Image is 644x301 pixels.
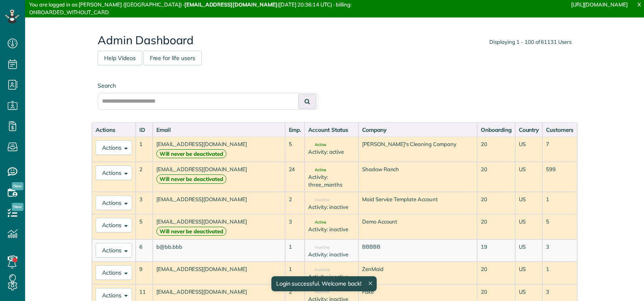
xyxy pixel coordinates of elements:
td: 19 [477,239,515,262]
td: 5 [285,137,305,162]
div: Customers [546,126,574,134]
div: Activity: three_months [308,173,354,188]
td: 20 [477,162,515,192]
div: Email [156,126,281,134]
td: US [515,192,543,214]
td: US [515,214,543,239]
span: New [12,203,23,211]
strong: Will never be deactivated [156,174,226,184]
td: 2 [136,162,153,192]
button: Actions [96,166,132,180]
td: 20 [477,214,515,239]
span: Active [308,143,326,147]
td: 1 [542,192,577,214]
td: Maid Service Template Account [358,192,477,214]
td: US [515,239,543,262]
strong: [EMAIL_ADDRESS][DOMAIN_NAME] [184,1,277,8]
button: Actions [96,196,132,210]
strong: Will never be deactivated [156,149,226,159]
span: New [12,182,23,190]
td: BBBBB [358,239,477,262]
td: US [515,162,543,192]
td: 3 [285,214,305,239]
span: Active [308,220,326,224]
td: 20 [477,192,515,214]
div: Actions [96,126,132,134]
div: ID [139,126,149,134]
div: Displaying 1 - 100 of 61131 Users [489,38,571,46]
h2: Admin Dashboard [98,34,571,47]
span: Inactive [308,198,329,202]
button: Actions [96,140,132,155]
td: b@bb.bbb [153,239,285,262]
td: [EMAIL_ADDRESS][DOMAIN_NAME] [153,214,285,239]
td: 7 [542,137,577,162]
td: ZenMaid [358,262,477,284]
a: [URL][DOMAIN_NAME] [571,1,628,8]
td: 1 [136,137,153,162]
td: US [515,262,543,284]
td: 5 [136,214,153,239]
td: 1 [285,262,305,284]
td: [EMAIL_ADDRESS][DOMAIN_NAME] [153,192,285,214]
div: Login successful. Welcome back! [271,276,376,291]
div: Account Status [308,126,354,134]
td: 5 [542,214,577,239]
td: US [515,137,543,162]
div: Country [519,126,539,134]
span: Inactive [308,245,329,249]
div: Company [362,126,473,134]
div: Activity: active [308,148,354,156]
strong: Will never be deactivated [156,227,226,236]
td: 2 [285,192,305,214]
td: 1 [285,239,305,262]
td: 3 [136,192,153,214]
td: [EMAIL_ADDRESS][DOMAIN_NAME] [153,137,285,162]
td: 3 [542,239,577,262]
div: Onboarding [481,126,512,134]
div: Activity: inactive [308,251,354,258]
td: 24 [285,162,305,192]
a: Free for life users [143,51,202,65]
td: Demo Account [358,214,477,239]
td: 9 [136,262,153,284]
td: [PERSON_NAME]'s Cleaning Company [358,137,477,162]
td: 20 [477,137,515,162]
label: Search [98,82,318,90]
div: Emp. [289,126,301,134]
span: Inactive [308,290,329,294]
span: Active [308,168,326,172]
td: 1 [542,262,577,284]
td: 6 [136,239,153,262]
td: [EMAIL_ADDRESS][DOMAIN_NAME] [153,262,285,284]
td: 20 [477,262,515,284]
div: Activity: inactive [308,273,354,281]
button: Actions [96,243,132,258]
td: 599 [542,162,577,192]
td: [EMAIL_ADDRESS][DOMAIN_NAME] [153,162,285,192]
td: Shadow Ranch [358,162,477,192]
span: Inactive [308,268,329,272]
div: Activity: inactive [308,203,354,211]
button: Actions [96,265,132,280]
a: Help Videos [98,51,142,65]
div: Activity: inactive [308,226,354,233]
button: Actions [96,218,132,232]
